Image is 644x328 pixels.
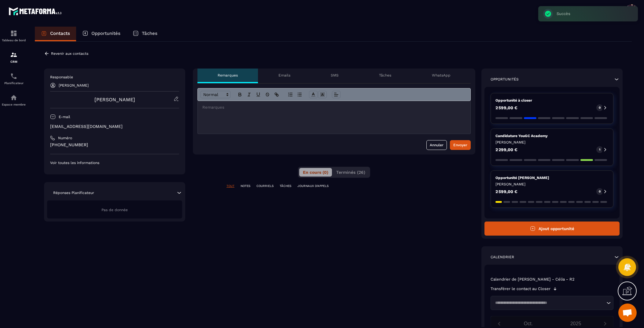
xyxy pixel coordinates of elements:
[280,184,291,188] p: TÂCHES
[94,97,135,102] a: [PERSON_NAME]
[50,31,70,36] p: Contacts
[2,25,26,47] a: formationformationTableau de bord
[495,106,517,110] p: 2 599,00 €
[331,73,339,78] p: SMS
[10,51,17,58] img: formation
[58,136,72,140] p: Numéro
[278,73,290,78] p: Emails
[491,296,613,310] div: Search for option
[491,277,613,282] p: Calendrier de [PERSON_NAME] - Célia - R2
[333,168,369,177] button: Terminés (26)
[2,60,26,63] p: CRM
[491,286,550,291] p: Transférer le contact au Closer
[241,184,250,188] p: NOTES
[127,27,164,41] a: Tâches
[59,114,70,119] p: E-mail
[303,170,328,175] span: En cours (0)
[10,94,17,101] img: automations
[9,6,64,17] img: logo
[495,140,609,145] p: [PERSON_NAME]
[495,182,609,187] p: [PERSON_NAME]
[495,175,609,180] p: Opportunité [PERSON_NAME]
[379,73,391,78] p: Tâches
[618,304,637,322] div: Ouvrir le chat
[50,75,179,80] p: Responsable
[10,30,17,37] img: formation
[226,184,234,188] p: TOUT
[336,170,365,175] span: Terminés (26)
[101,208,128,212] span: Pas de donnée
[91,31,120,36] p: Opportunités
[493,300,605,306] input: Search for option
[50,160,179,165] p: Voir toutes les informations
[10,73,17,80] img: scheduler
[142,31,157,36] p: Tâches
[51,51,88,56] p: Revenir aux contacts
[2,103,26,106] p: Espace membre
[426,140,447,150] button: Annuler
[495,147,517,152] p: 2 299,00 €
[495,189,517,194] p: 2 599,00 €
[297,184,329,188] p: JOURNAUX D'APPELS
[50,142,179,148] p: [PHONE_NUMBER]
[218,73,238,78] p: Remarques
[599,147,600,152] p: 1
[495,133,609,138] p: Candidature YouGC Academy
[599,189,601,194] p: 0
[59,83,89,88] p: [PERSON_NAME]
[2,68,26,89] a: schedulerschedulerPlanificateur
[2,47,26,68] a: formationformationCRM
[76,27,127,41] a: Opportunités
[2,81,26,85] p: Planificateur
[50,124,179,129] p: [EMAIL_ADDRESS][DOMAIN_NAME]
[432,73,451,78] p: WhatsApp
[2,39,26,42] p: Tableau de bord
[256,184,274,188] p: COURRIELS
[53,190,94,195] p: Réponses Planificateur
[491,255,514,259] p: Calendrier
[599,106,601,110] p: 0
[2,89,26,111] a: automationsautomationsEspace membre
[495,98,609,103] p: Opportunité à closer
[35,27,76,41] a: Contacts
[484,222,620,236] button: Ajout opportunité
[299,168,332,177] button: En cours (0)
[450,140,471,150] button: Envoyer
[491,77,519,82] p: Opportunités
[453,142,467,148] div: Envoyer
